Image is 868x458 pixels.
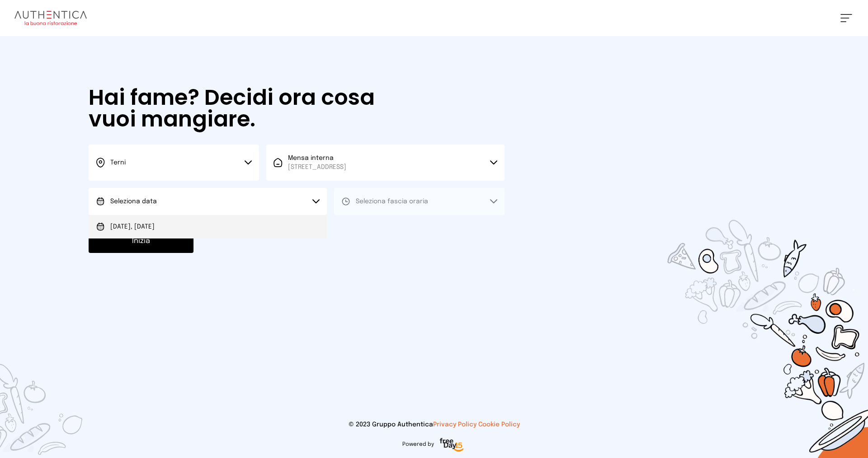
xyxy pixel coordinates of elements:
[402,441,434,448] span: Powered by
[14,420,854,429] p: © 2023 Gruppo Authentica
[438,436,466,454] img: logo-freeday.3e08031.png
[433,421,476,428] a: Privacy Policy
[478,421,520,428] a: Cookie Policy
[89,229,193,253] button: Inizia
[356,198,428,205] span: Seleziona fascia oraria
[110,222,155,231] span: [DATE], [DATE]
[110,198,157,205] span: Seleziona data
[334,188,505,215] button: Seleziona fascia oraria
[89,188,327,215] button: Seleziona data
